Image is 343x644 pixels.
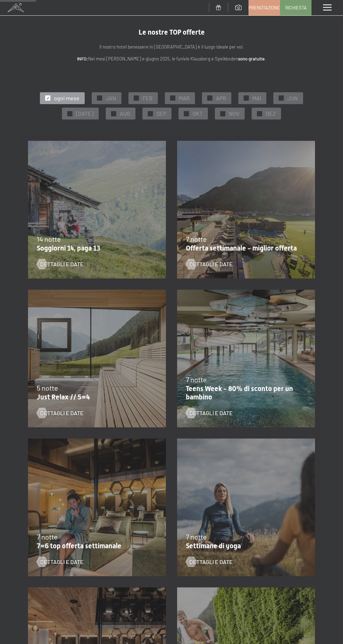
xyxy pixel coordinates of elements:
[229,110,239,117] span: NOV
[156,110,166,117] span: SEP
[135,96,138,101] span: ✓
[47,96,49,101] span: ✓
[142,94,153,102] span: FEB
[69,111,71,116] span: ✓
[189,409,233,417] span: Dettagli e Date
[258,111,261,116] span: ✓
[76,110,93,117] span: [DATE]
[285,5,307,11] span: Richiesta
[186,409,233,417] a: Dettagli e Date
[37,409,84,417] a: Dettagli e Date
[40,409,84,417] span: Dettagli e Date
[54,94,79,102] span: ogni mese
[179,94,190,102] span: MAR
[28,55,315,63] p: Nei mesi [PERSON_NAME] e giugno 2025, le funivie Klausberg e Speikboden .
[249,0,280,15] a: Prenotazione
[238,56,265,61] strong: sono gratuite
[186,244,303,252] p: Offerta settimanale - miglior offerta
[186,375,207,384] span: 7 notte
[139,28,205,36] span: Le nostre TOP offerte
[186,260,233,268] a: Dettagli e Date
[189,558,233,566] span: Dettagli e Date
[186,235,207,243] span: 7 notte
[40,558,84,566] span: Dettagli e Date
[171,96,174,101] span: ✓
[37,533,58,541] span: 7 notte
[287,94,298,102] span: JUN
[37,244,154,252] p: Soggiorni 14, paga 13
[37,393,154,401] p: Just Relax // 5=4
[266,110,276,117] span: DEZ
[37,235,61,243] span: 14 notte
[37,542,154,550] p: 7=6 top offerta settimanale
[216,94,226,102] span: APR
[186,533,207,541] span: 7 notte
[248,5,280,11] span: Prenotazione
[37,558,84,566] a: Dettagli e Date
[209,96,211,101] span: ✓
[192,110,203,117] span: OKT
[37,384,58,392] span: 5 notte
[185,111,188,116] span: ✓
[186,384,303,401] p: Teens Week - 80% di sconto per un bambino
[106,94,116,102] span: JAN
[37,260,84,268] a: Dettagli e Date
[28,43,315,51] p: Il nostro hotel benessere in [GEOGRAPHIC_DATA] è il luogo ideale per voi.
[120,110,130,117] span: AUG
[245,96,248,101] span: ✓
[112,111,115,116] span: ✓
[222,111,224,116] span: ✓
[280,0,311,15] a: Richiesta
[98,96,101,101] span: ✓
[252,94,261,102] span: MAI
[186,558,233,566] a: Dettagli e Date
[40,260,84,268] span: Dettagli e Date
[186,542,303,550] p: Settimane di yoga
[280,96,283,101] span: ✓
[149,111,152,116] span: ✓
[189,260,233,268] span: Dettagli e Date
[77,56,88,61] strong: INFO:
